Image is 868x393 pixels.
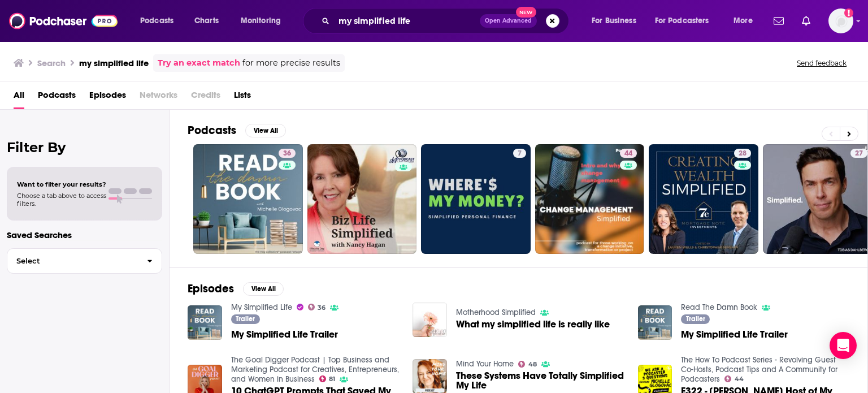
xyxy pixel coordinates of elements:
[158,57,240,70] a: Try an exact match
[314,8,580,34] div: Search podcasts, credits, & more...
[17,192,106,208] span: Choose a tab above to access filters.
[7,139,162,156] h2: Filter By
[734,13,753,29] span: More
[480,14,537,28] button: Open AdvancedNew
[638,305,672,340] img: My Simplified Life Trailer
[187,12,225,30] a: Charts
[592,13,636,29] span: For Business
[518,361,537,368] a: 48
[188,282,234,296] h2: Episodes
[528,362,537,367] span: 48
[485,18,532,24] span: Open Advanced
[734,149,751,158] a: 28
[850,149,867,158] a: 27
[231,303,292,312] a: My Simplified Life
[318,305,325,310] span: 36
[681,330,788,339] a: My Simplified Life Trailer
[242,57,340,70] span: for more precise results
[38,86,76,109] a: Podcasts
[797,11,815,31] a: Show notifications dropdown
[89,86,126,109] a: Episodes
[329,377,335,382] span: 81
[456,371,624,390] a: These Systems Have Totally Simplified My Life
[828,8,853,33] button: Show profile menu
[830,332,857,359] div: Open Intercom Messenger
[308,304,326,310] a: 36
[793,58,850,68] button: Send feedback
[535,144,645,254] a: 44
[648,12,726,30] button: open menu
[231,355,399,384] a: The Goal Digger Podcast | Top Business and Marketing Podcast for Creatives, Entrepreneurs, and Wo...
[681,303,757,312] a: Read The Damn Book
[513,149,526,158] a: 7
[584,12,650,30] button: open menu
[828,8,853,33] img: User Profile
[233,12,296,30] button: open menu
[140,86,177,109] span: Networks
[624,148,632,159] span: 44
[620,149,637,158] a: 44
[844,8,853,18] svg: Add a profile image
[681,355,837,384] a: The How To Podcast Series - Revolving Guest Co-Hosts, Podcast Tips and A Community for Podcasters
[828,8,853,33] span: Logged in as N0elleB7
[7,257,138,265] span: Select
[140,13,173,29] span: Podcasts
[686,316,705,322] span: Trailer
[194,13,219,29] span: Charts
[724,375,744,382] a: 44
[334,12,480,30] input: Search podcasts, credits, & more...
[188,123,286,137] a: PodcastsView All
[234,86,251,109] a: Lists
[735,377,744,382] span: 44
[37,58,66,68] h3: Search
[283,148,291,159] span: 36
[413,303,447,337] img: What my simplified life is really like
[188,123,236,137] h2: Podcasts
[395,149,412,249] div: 0
[456,308,536,317] a: Motherhood Simplified
[726,12,767,30] button: open menu
[7,248,162,274] button: Select
[188,305,222,340] img: My Simplified Life Trailer
[236,316,255,322] span: Trailer
[739,148,747,159] span: 28
[231,330,338,339] a: My Simplified Life Trailer
[193,144,303,254] a: 36
[655,13,709,29] span: For Podcasters
[245,124,286,137] button: View All
[516,7,536,18] span: New
[319,375,336,382] a: 81
[421,144,531,254] a: 7
[7,230,162,240] p: Saved Searches
[307,144,417,254] a: 0
[518,148,522,159] span: 7
[243,282,284,296] button: View All
[188,282,284,296] a: EpisodesView All
[279,149,296,158] a: 36
[769,11,788,31] a: Show notifications dropdown
[456,359,514,369] a: Mind Your Home
[9,10,118,32] img: Podchaser - Follow, Share and Rate Podcasts
[191,86,220,109] span: Credits
[649,144,758,254] a: 28
[456,319,610,329] a: What my simplified life is really like
[855,148,863,159] span: 27
[17,180,106,188] span: Want to filter your results?
[132,12,188,30] button: open menu
[79,58,149,68] h3: my simplified life
[14,86,24,109] a: All
[241,13,281,29] span: Monitoring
